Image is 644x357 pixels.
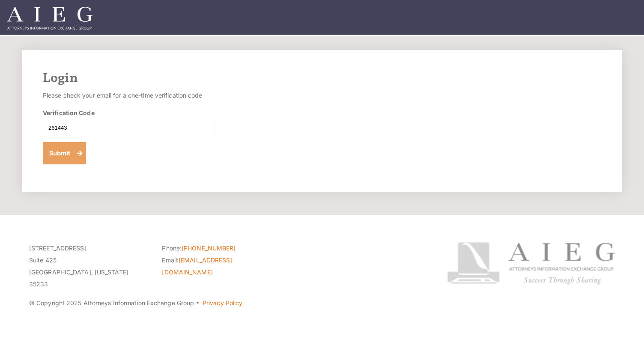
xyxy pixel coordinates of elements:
img: Attorneys Information Exchange Group [7,7,92,30]
li: Email: [162,254,282,278]
h2: Login [43,71,601,86]
p: © Copyright 2025 Attorneys Information Exchange Group [29,297,415,309]
p: Please check your email for a one-time verification code [43,89,214,101]
span: · [196,303,200,307]
button: Submit [43,142,86,164]
p: [STREET_ADDRESS] Suite 425 [GEOGRAPHIC_DATA], [US_STATE] 35233 [29,242,149,290]
a: [EMAIL_ADDRESS][DOMAIN_NAME] [162,256,232,276]
label: Verification Code [43,108,95,117]
li: Phone: [162,242,282,254]
a: [PHONE_NUMBER] [182,244,236,252]
a: Privacy Policy [203,299,242,306]
img: Attorneys Information Exchange Group logo [447,242,615,285]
